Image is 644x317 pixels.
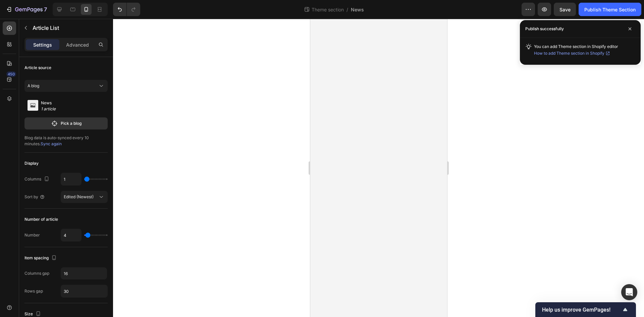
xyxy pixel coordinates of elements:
p: Article List [33,24,105,32]
span: You can add Theme section in Shopify editor [534,44,618,57]
button: Show survey - Help us improve GemPages! [542,306,629,314]
div: 450 [6,71,16,77]
input: Auto [61,267,107,279]
input: Auto [61,173,81,185]
iframe: Design area [310,19,447,317]
button: 7 [3,3,50,16]
div: Number [24,232,40,238]
div: Publish Theme Section [584,6,636,13]
button: Edited (Newest) [61,191,108,203]
div: Blog data is auto-synced every 10 minutes. [24,135,108,147]
input: Auto [61,285,107,297]
div: Columns gap [24,270,49,276]
div: Display [24,160,39,166]
div: Rows gap [24,288,43,294]
button: Pick a blog [24,117,108,129]
span: A blog [28,83,39,89]
span: Theme section [310,6,345,13]
span: Help us improve GemPages! [542,307,621,313]
div: Number of article [24,216,58,222]
button: Save [554,3,576,16]
button: A blog [24,80,108,92]
span: Sync again [41,141,62,146]
div: Item spacing [24,254,58,263]
button: Publish Theme Section [579,3,641,16]
p: 7 [44,5,47,13]
span: / [346,6,348,13]
span: Save [559,7,571,12]
p: Settings [33,41,52,48]
div: Columns [24,175,51,184]
span: How to add Theme section in Shopify [534,50,604,57]
p: News [41,100,64,106]
p: Advanced [66,41,89,48]
span: News [351,6,364,13]
div: Sort by [24,194,45,200]
p: 1 article [41,106,64,112]
p: Pick a blog [61,120,82,126]
div: Undo/Redo [113,3,140,16]
input: Auto [61,229,81,241]
span: Edited (Newest) [64,194,94,199]
div: Open Intercom Messenger [621,284,637,300]
div: Article source [24,65,51,71]
p: Publish successfully [525,25,564,32]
